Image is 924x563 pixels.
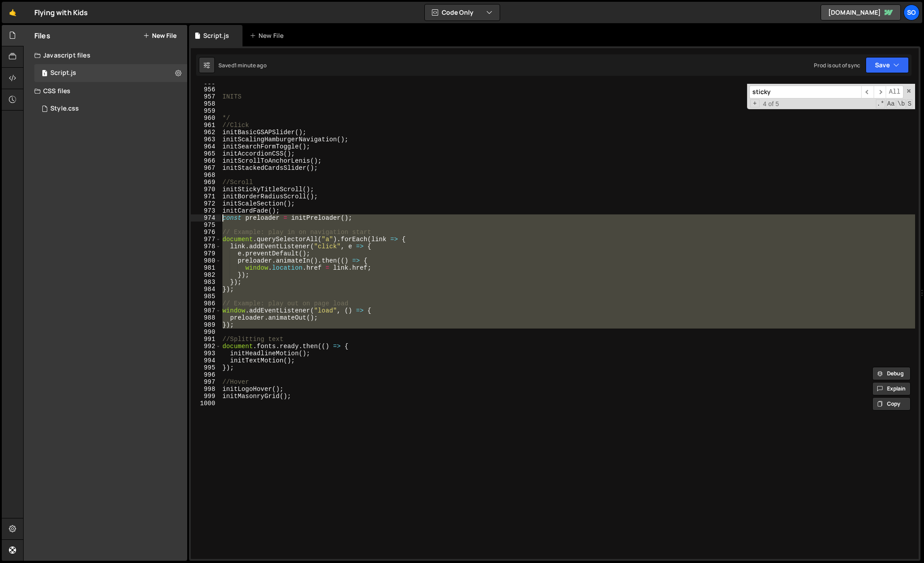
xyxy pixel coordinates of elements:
div: 976 [191,229,221,236]
span: Toggle Replace mode [750,99,760,107]
div: Javascript files [24,46,187,64]
a: SO [903,4,920,21]
button: New File [143,32,177,39]
div: 997 [191,378,221,386]
a: [DOMAIN_NAME] [821,4,901,21]
button: Explain [872,382,911,395]
div: 975 [191,222,221,229]
div: 989 [191,321,221,329]
div: 988 [191,314,221,321]
div: 966 [191,157,221,164]
div: 984 [191,286,221,293]
span: CaseSensitive Search [886,99,895,108]
button: Code Only [425,4,500,21]
div: 969 [191,179,221,186]
div: 968 [191,172,221,179]
div: Script.js [50,69,76,77]
div: 987 [191,307,221,314]
span: 1 [42,70,47,78]
div: 996 [191,371,221,378]
div: 970 [191,186,221,193]
button: Debug [872,367,911,380]
div: 991 [191,336,221,343]
button: Copy [872,397,911,411]
span: ​ [861,86,874,99]
div: 15869/42324.js [34,64,187,82]
div: 1000 [191,400,221,407]
div: 979 [191,250,221,257]
span: RegExp Search [876,99,885,108]
div: 973 [191,207,221,214]
div: 967 [191,164,221,172]
div: 965 [191,150,221,157]
span: Whole Word Search [896,99,906,108]
div: Style.css [50,105,79,113]
div: 999 [191,393,221,400]
div: 983 [191,279,221,286]
div: 1 minute ago [234,62,267,69]
div: 958 [191,100,221,107]
div: 963 [191,136,221,143]
div: Saved [218,62,267,69]
div: Flying with Kids [34,7,88,18]
div: 992 [191,343,221,350]
a: 🤙 [2,2,24,23]
div: CSS files [24,82,187,100]
div: 980 [191,257,221,264]
div: 982 [191,271,221,279]
span: Alt-Enter [886,86,903,99]
div: 993 [191,350,221,357]
span: Search In Selection [907,99,912,108]
div: 15869/43637.css [34,100,187,118]
h2: Files [34,31,50,41]
div: 964 [191,143,221,150]
div: 998 [191,386,221,393]
div: Script.js [203,31,229,40]
div: 986 [191,300,221,307]
div: 960 [191,115,221,122]
div: 961 [191,122,221,129]
div: 990 [191,329,221,336]
div: New File [250,31,287,40]
div: 962 [191,129,221,136]
div: 978 [191,243,221,250]
div: 972 [191,200,221,207]
button: Save [866,57,909,73]
div: 977 [191,236,221,243]
div: 957 [191,93,221,100]
span: ​ [874,86,886,99]
div: 985 [191,293,221,300]
div: Prod is out of sync [814,62,860,69]
div: 981 [191,264,221,271]
div: 971 [191,193,221,200]
div: 974 [191,214,221,222]
div: 995 [191,364,221,371]
input: Search for [749,86,861,99]
div: 959 [191,107,221,115]
div: 956 [191,86,221,93]
span: 4 of 5 [760,100,783,107]
div: 994 [191,357,221,364]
